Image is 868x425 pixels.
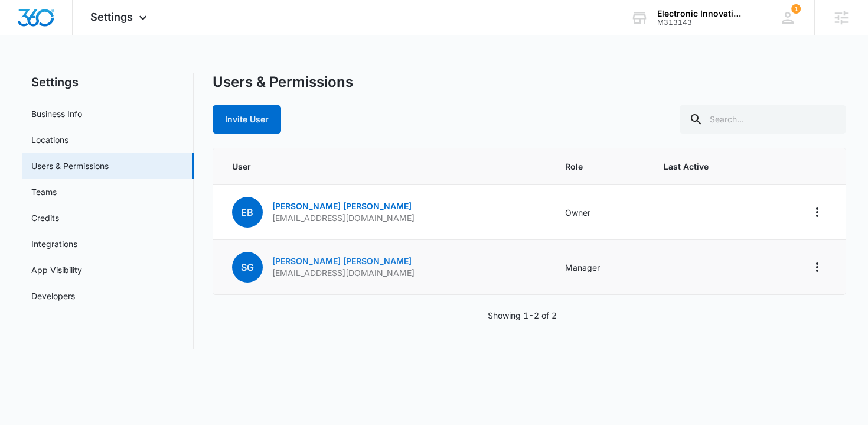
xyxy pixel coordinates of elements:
div: account name [657,9,743,18]
a: SG [232,262,263,272]
a: Business Info [31,108,82,120]
div: account id [657,18,743,27]
span: User [232,160,537,173]
a: Developers [31,290,75,302]
div: notifications count [791,4,801,14]
span: SG [232,252,263,283]
span: EB [232,197,263,228]
input: Search... [680,105,846,134]
a: App Visibility [31,264,82,276]
h2: Settings [22,73,194,91]
td: Owner [551,185,650,240]
a: Users & Permissions [31,160,109,172]
h1: Users & Permissions [213,73,353,91]
p: [EMAIL_ADDRESS][DOMAIN_NAME] [272,267,415,279]
span: 1 [791,4,801,14]
button: Actions [808,258,827,277]
span: Role [565,160,636,173]
td: Manager [551,240,650,295]
p: Showing 1-2 of 2 [488,309,557,322]
button: Actions [808,203,827,222]
a: Locations [31,134,68,146]
span: Last Active [664,160,750,173]
a: EB [232,207,263,218]
a: [PERSON_NAME] [PERSON_NAME] [272,256,412,266]
a: Credits [31,212,59,224]
a: Teams [31,186,57,198]
a: Integrations [31,238,77,250]
a: [PERSON_NAME] [PERSON_NAME] [272,201,412,211]
a: Invite User [213,114,281,124]
span: Settings [90,11,133,23]
p: [EMAIL_ADDRESS][DOMAIN_NAME] [272,212,415,224]
button: Invite User [213,105,281,134]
